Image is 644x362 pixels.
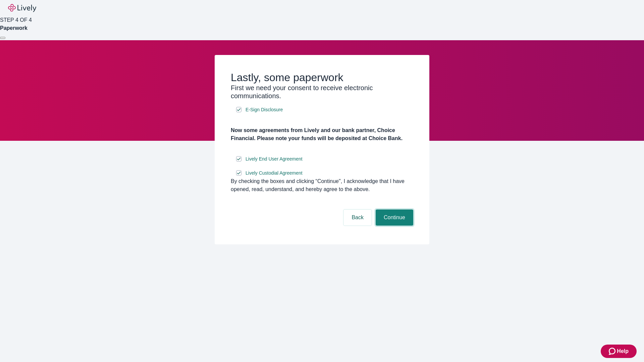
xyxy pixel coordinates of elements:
a: e-sign disclosure document [244,155,304,163]
button: Continue [376,209,413,226]
button: Back [343,209,372,226]
span: Help [617,347,629,355]
svg: Zendesk support icon [609,347,617,355]
button: Zendesk support iconHelp [601,345,637,358]
span: Lively End User Agreement [246,156,303,163]
h3: First we need your consent to receive electronic communications. [231,84,413,100]
h4: Now some agreements from Lively and our bank partner, Choice Financial. Please note your funds wi... [231,126,413,142]
div: By checking the boxes and clicking “Continue", I acknowledge that I have opened, read, understand... [231,177,413,193]
img: Lively [8,4,36,12]
span: Lively Custodial Agreement [246,170,303,177]
a: e-sign disclosure document [244,106,284,114]
h2: Lastly, some paperwork [231,71,413,84]
span: E-Sign Disclosure [246,106,283,113]
a: e-sign disclosure document [244,169,304,177]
